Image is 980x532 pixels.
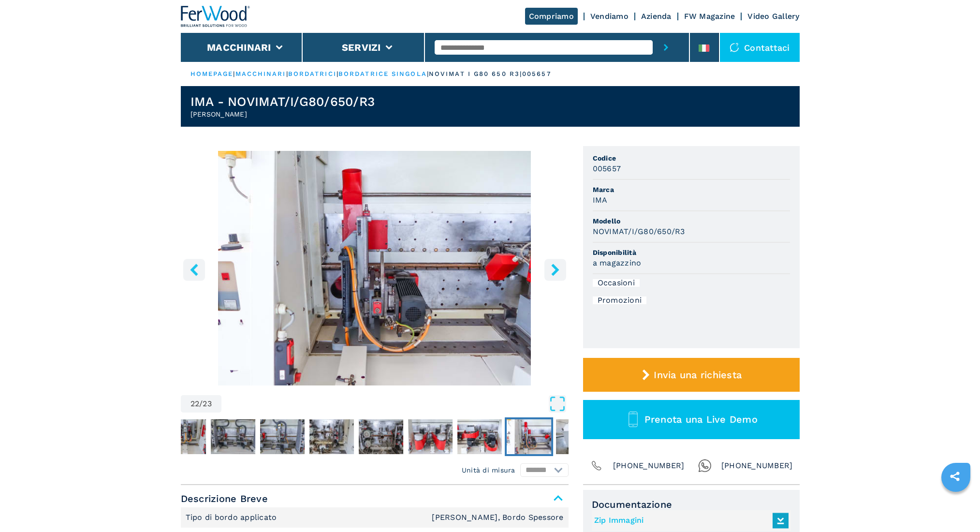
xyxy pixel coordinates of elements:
[309,419,354,454] img: 834e0a5ecbae390a452d7e957e35c492
[593,296,647,304] div: Promozioni
[653,33,679,62] button: submit-button
[554,417,602,456] button: Go to Slide 23
[641,12,672,21] a: Azienda
[593,248,790,257] span: Disponibilità
[181,6,250,27] img: Ferwood
[544,259,566,281] button: right-button
[427,70,429,77] span: |
[507,419,551,454] img: d579655a23c800aec428ed46ed426422
[583,400,800,439] button: Prenota una Live Demo
[190,109,375,119] h2: [PERSON_NAME]
[181,490,569,507] span: Descrizione Breve
[224,395,566,413] button: Open Fullscreen
[594,513,784,529] a: Zip Immagini
[522,70,551,78] p: 005657
[590,12,629,21] a: Vendiamo
[160,417,208,456] button: Go to Slide 15
[593,163,621,174] h3: 005657
[258,417,307,456] button: Go to Slide 17
[613,459,685,473] span: [PHONE_NUMBER]
[583,358,800,392] button: Invia una richiesta
[462,465,515,475] em: Unità di misura
[406,417,454,456] button: Go to Slide 20
[286,70,288,77] span: |
[943,464,967,488] a: sharethis
[357,417,405,456] button: Go to Slide 19
[235,70,286,77] a: macchinari
[593,153,790,163] span: Codice
[429,70,522,78] p: novimat i g80 650 r3 |
[730,43,739,52] img: Contattaci
[161,419,206,454] img: 8fa7b7e1d827d06c7be9b20786baff33
[190,400,200,408] span: 22
[203,400,212,408] span: 23
[186,512,279,523] p: Tipo di bordo applicato
[359,419,403,454] img: 9dcb09c36cb29cf8982cf91e24a0840a
[181,151,569,385] div: Go to Slide 22
[338,70,427,77] a: bordatrice singola
[593,257,642,268] h3: a magazzino
[556,419,600,454] img: 896b6d37051487af0d330540fd6141e3
[593,216,790,226] span: Modello
[457,419,502,454] img: 4d26db04a3252dd7e491cee487abaac1
[747,12,799,21] a: Video Gallery
[590,459,603,473] img: Phone
[260,419,305,454] img: b18ed9d675389195b51f7dd4d117fcc3
[342,42,381,53] button: Servizi
[432,514,563,521] em: [PERSON_NAME], Bordo Spessore
[207,42,271,53] button: Macchinari
[698,459,712,473] img: Whatsapp
[181,151,569,385] img: Bordatrice Singola IMA NOVIMAT/I/G80/650/R3
[199,400,203,408] span: /
[183,259,205,281] button: left-button
[593,185,790,194] span: Marca
[939,488,973,525] iframe: Chat
[408,419,453,454] img: 6993d457e0cfaac7a72d2dfce551b9d3
[720,33,800,62] div: Contattaci
[455,417,504,456] button: Go to Slide 21
[288,70,336,77] a: bordatrici
[307,417,356,456] button: Go to Slide 18
[211,419,255,454] img: 51b3c28e2ef4d60432be0f14fe6bb977
[684,12,735,21] a: FW Magazine
[593,279,640,287] div: Occasioni
[209,417,257,456] button: Go to Slide 16
[592,499,791,510] span: Documentazione
[190,94,375,109] h1: IMA - NOVIMAT/I/G80/650/R3
[721,459,793,473] span: [PHONE_NUMBER]
[190,70,234,77] a: HOMEPAGE
[644,414,758,425] span: Prenota una Live Demo
[505,417,553,456] button: Go to Slide 22
[525,8,578,25] a: Compriamo
[233,70,235,77] span: |
[654,369,742,381] span: Invia una richiesta
[336,70,338,77] span: |
[593,226,685,237] h3: NOVIMAT/I/G80/650/R3
[593,194,608,206] h3: IMA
